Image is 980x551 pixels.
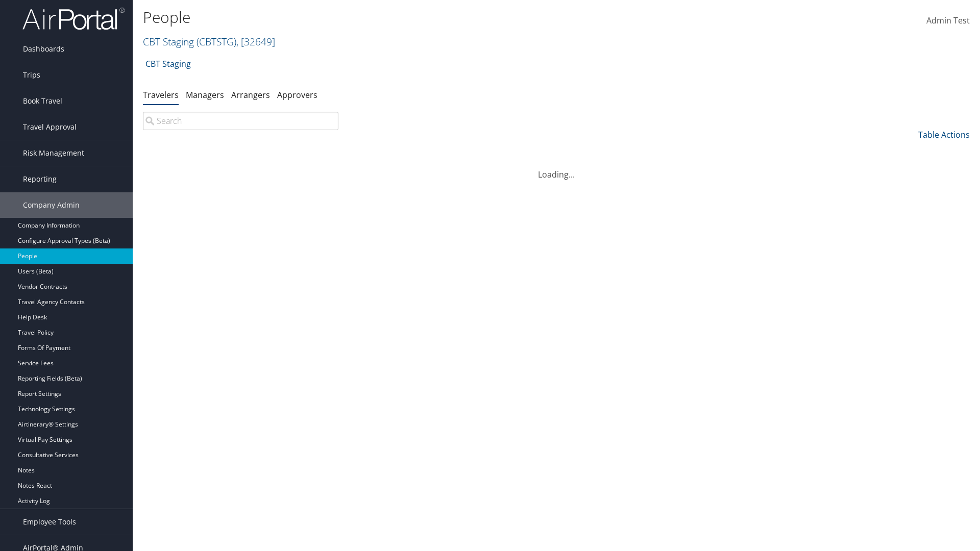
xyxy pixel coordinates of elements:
div: Loading... [143,156,970,181]
span: Company Admin [23,192,80,218]
span: Reporting [23,166,57,192]
a: CBT Staging [145,54,191,74]
input: Search [143,112,338,130]
span: Risk Management [23,140,84,166]
span: ( CBTSTG ) [197,35,236,48]
span: Book Travel [23,88,62,114]
a: Table Actions [918,129,970,140]
span: , [ 32649 ] [236,35,275,48]
img: airportal-logo.png [22,7,125,31]
span: Trips [23,62,40,88]
span: Travel Approval [23,114,77,140]
a: Travelers [143,89,179,101]
a: Admin Test [926,5,970,37]
span: Employee Tools [23,509,76,535]
span: Admin Test [926,15,970,26]
h1: People [143,7,694,28]
a: Approvers [277,89,317,101]
a: Arrangers [231,89,270,101]
a: CBT Staging [143,35,275,48]
a: Managers [186,89,224,101]
span: Dashboards [23,36,64,62]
